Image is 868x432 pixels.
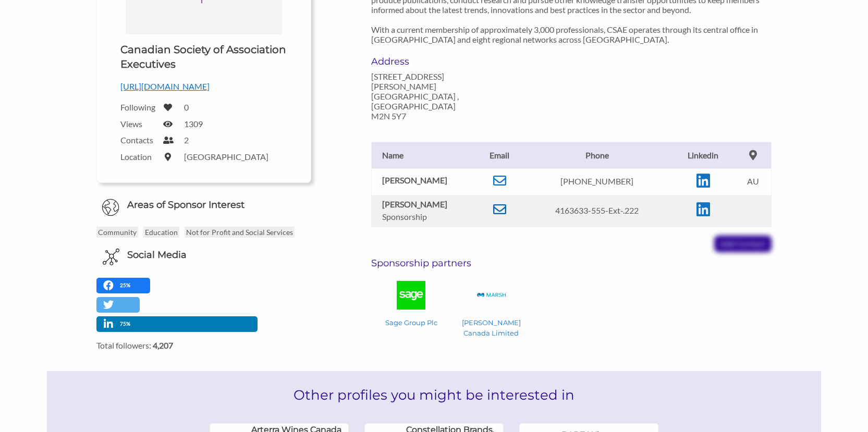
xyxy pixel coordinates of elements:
[120,280,133,290] p: 25%
[120,42,287,71] h1: Canadian Society of Association Executives
[96,227,138,238] p: Community
[120,80,287,93] p: [URL][DOMAIN_NAME]
[47,371,821,419] h2: Other profiles you might be interested in
[120,152,157,162] label: Location
[455,317,527,338] p: [PERSON_NAME] Canada Limited
[120,319,133,329] p: 75%
[120,119,157,129] label: Views
[184,102,189,112] label: 0
[476,142,523,168] th: Email
[529,205,666,215] p: 4163633-555-Ext-.222
[184,119,203,129] label: 1309
[184,152,268,162] label: [GEOGRAPHIC_DATA]
[103,249,119,265] img: Social Media Icon
[523,142,671,168] th: Phone
[477,293,506,297] img: Marsh Canada Limited Logo
[375,317,447,328] p: Sage Group Plc
[153,340,173,350] strong: 4,207
[127,249,187,262] h6: Social Media
[671,142,736,168] th: Linkedin
[96,340,311,350] label: Total followers:
[397,281,425,310] img: Sage Group Plc Logo
[120,135,157,145] label: Contacts
[89,199,319,212] h6: Areas of Sponsor Interest
[371,91,494,111] p: [GEOGRAPHIC_DATA] , [GEOGRAPHIC_DATA]
[372,142,476,168] th: Name
[184,135,189,145] label: 2
[102,199,119,216] img: Globe Icon
[143,227,179,238] p: Education
[371,111,494,121] p: M2N 5Y7
[382,199,447,209] b: [PERSON_NAME]
[371,56,494,67] h6: Address
[382,212,471,221] p: Sponsorship
[529,176,666,186] p: [PHONE_NUMBER]
[382,175,447,185] b: [PERSON_NAME]
[371,257,772,269] h6: Sponsorship partners
[371,71,494,91] p: [STREET_ADDRESS][PERSON_NAME]
[120,102,157,112] label: Following
[741,176,766,186] p: AU
[185,227,295,238] p: Not for Profit and Social Services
